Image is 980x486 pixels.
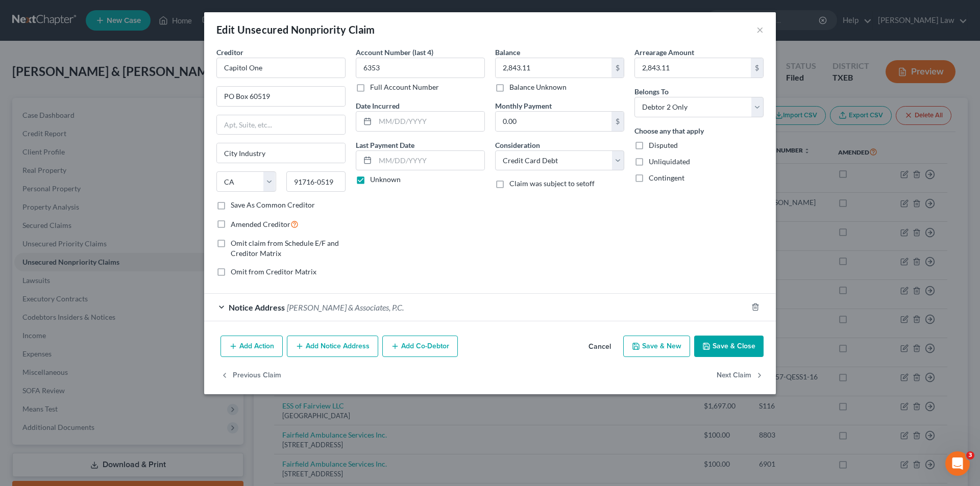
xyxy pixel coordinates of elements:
span: Amended Creditor [231,220,290,228]
button: Previous Claim [220,365,281,387]
input: Apt, Suite, etc... [217,115,345,135]
input: 0.00 [496,58,611,78]
input: 0.00 [496,112,611,131]
button: Add Notice Address [287,336,378,357]
div: $ [751,58,763,78]
span: Notice Address [229,302,285,312]
button: Save & New [623,336,690,357]
div: Edit Unsecured Nonpriority Claim [216,22,375,37]
label: Account Number (last 4) [356,47,433,58]
span: Claim was subject to setoff [509,179,595,188]
label: Date Incurred [356,100,400,111]
input: Enter city... [217,143,345,163]
span: Creditor [216,48,243,57]
span: Contingent [649,173,684,182]
span: 3 [966,451,974,459]
button: Cancel [580,337,619,357]
label: Last Payment Date [356,140,414,150]
button: × [756,23,764,36]
span: Omit claim from Schedule E/F and Creditor Matrix [231,239,339,258]
input: Enter address... [217,87,345,106]
label: Arrearage Amount [634,47,694,58]
label: Consideration [495,140,540,150]
label: Monthly Payment [495,100,552,111]
span: Omit from Creditor Matrix [231,267,316,276]
input: MM/DD/YYYY [375,151,484,170]
span: Belongs To [634,87,669,96]
input: Search creditor by name... [216,58,346,78]
input: 0.00 [635,58,751,78]
div: $ [611,58,624,78]
div: $ [611,112,624,131]
label: Balance [495,47,520,58]
span: [PERSON_NAME] & Associates, P.C. [287,302,404,312]
button: Save & Close [694,336,764,357]
label: Save As Common Creditor [231,200,315,210]
input: XXXX [356,58,485,78]
label: Choose any that apply [634,125,704,136]
button: Add Co-Debtor [382,336,458,357]
input: Enter zip... [286,171,346,192]
iframe: Intercom live chat [945,451,970,476]
button: Add Action [220,336,283,357]
span: Unliquidated [649,157,690,166]
label: Balance Unknown [509,82,567,92]
input: MM/DD/YYYY [375,112,484,131]
span: Disputed [649,141,678,149]
label: Unknown [370,174,401,185]
label: Full Account Number [370,82,439,92]
button: Next Claim [717,365,764,387]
